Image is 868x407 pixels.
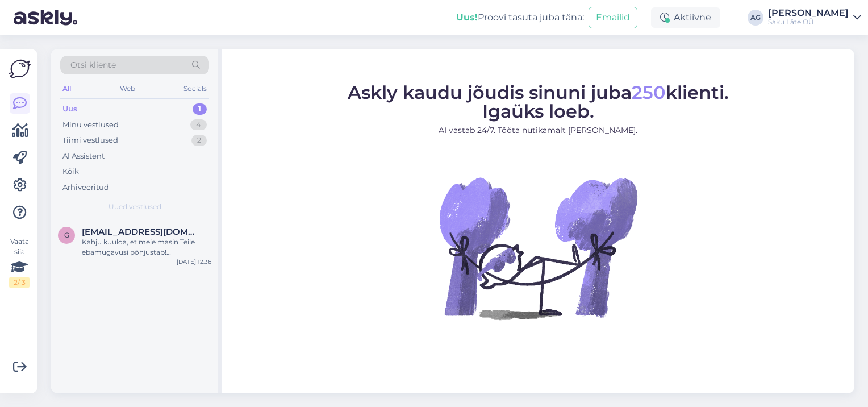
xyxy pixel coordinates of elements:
[177,258,211,266] div: [DATE] 12:36
[64,231,69,239] span: g
[768,9,849,18] div: [PERSON_NAME]
[108,202,161,212] span: Uued vestlused
[60,81,73,96] div: All
[589,7,637,28] button: Emailid
[436,146,640,350] img: No Chat active
[62,182,109,193] div: Arhiveeritud
[9,58,31,80] img: Askly Logo
[193,103,207,115] div: 1
[70,59,116,71] span: Otsi kliente
[62,151,105,162] div: AI Assistent
[191,135,207,146] div: 2
[456,12,478,23] b: Uus!
[82,227,200,237] span: getlin@avaeksperdid.ee
[62,119,119,131] div: Minu vestlused
[632,81,666,103] span: 250
[9,236,30,288] div: Vaata siia
[82,237,211,258] div: Kahju kuulda, et meie masin Teile ebamugavusi põhjustab! [GEOGRAPHIC_DATA] on teile sattunud praa...
[768,9,861,27] a: [PERSON_NAME]Saku Läte OÜ
[118,81,137,96] div: Web
[62,135,118,146] div: Tiimi vestlused
[190,119,207,131] div: 4
[62,166,79,177] div: Kõik
[456,11,584,24] div: Proovi tasuta juba täna:
[9,277,30,288] div: 2 / 3
[348,124,729,136] p: AI vastab 24/7. Tööta nutikamalt [PERSON_NAME].
[748,10,763,26] div: AG
[768,18,849,27] div: Saku Läte OÜ
[348,81,729,122] span: Askly kaudu jõudis sinuni juba klienti. Igaüks loeb.
[651,7,720,28] div: Aktiivne
[62,103,77,115] div: Uus
[181,81,209,96] div: Socials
